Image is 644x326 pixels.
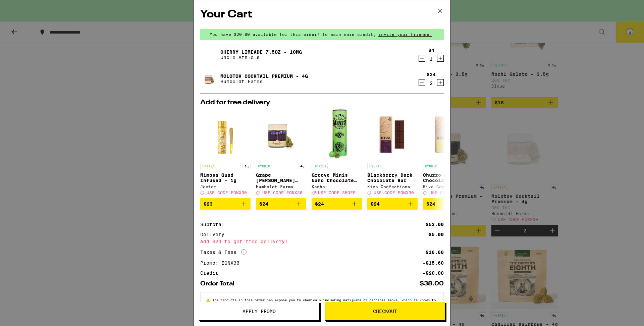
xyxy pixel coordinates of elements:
div: $52.00 [426,222,444,227]
span: Hi. Need any help? [4,5,48,10]
a: Open page for Blackberry Dark Chocolate Bar from Kiva Confections [367,109,418,198]
a: Open page for Groove Minis Nano Chocolate Bites from Kanha [312,109,362,198]
p: HYBRID [256,163,272,169]
div: $16.60 [426,250,444,255]
img: Kiva Confections - Churro Milk Chocolate Bar [423,109,473,160]
div: Subtotal [200,222,229,227]
span: $24 [426,201,435,207]
button: Increment [437,55,444,62]
span: $23 [204,201,213,207]
p: Uncle Arnie's [220,55,302,60]
div: Humboldt Farms [256,184,306,189]
span: $24 [371,201,380,207]
p: 4g [298,163,306,169]
button: Add to bag [256,198,306,210]
a: Molotov Cocktail Premium - 4g [220,73,308,79]
a: Open page for Churro Milk Chocolate Bar from Kiva Confections [423,109,473,198]
span: USE CODE EQNX30 [207,191,247,195]
div: Kanha [312,184,362,189]
img: Humboldt Farms - Grape Runtz Premium - 4g [256,109,306,160]
p: HYBRID [312,163,328,169]
p: Mimosa Quad Infused - 1g [200,172,251,183]
div: You have $20.00 available for this order! To earn more credit,invite your friends. [200,29,444,40]
div: $5.00 [429,232,444,237]
p: Churro Milk Chocolate Bar [423,172,473,183]
span: Apply Promo [243,309,276,314]
div: Kiva Confections [423,184,473,189]
span: USE CODE EQNX30 [262,191,303,195]
span: The products in this order can expose you to chemicals including marijuana or cannabis smoke, whi... [206,298,436,310]
button: Add to bag [200,198,251,210]
p: Grape [PERSON_NAME] Premium - 4g [256,172,306,183]
span: Checkout [373,309,397,314]
img: Cherry Limeade 7.5oz - 10mg [200,45,219,64]
button: Add to bag [423,198,473,210]
span: USE CODE EQNX30 [429,191,470,195]
div: Order Total [200,281,239,287]
img: Kiva Confections - Blackberry Dark Chocolate Bar [367,109,418,160]
span: invite your friends. [376,32,434,37]
div: $24 [427,72,436,77]
button: Add to bag [312,198,362,210]
p: Groove Minis Nano Chocolate Bites [312,172,362,183]
div: Promo: EQNX30 [200,261,244,265]
div: Credit [200,271,223,275]
img: Molotov Cocktail Premium - 4g [200,69,219,88]
span: $24 [259,201,268,207]
button: Checkout [325,302,445,321]
span: USE CODE EQNX30 [374,191,414,195]
a: Open page for Grape Runtz Premium - 4g from Humboldt Farms [256,109,306,198]
div: Jeeter [200,184,251,189]
div: -$20.00 [423,271,444,275]
span: $24 [315,201,324,207]
div: 1 [428,56,434,62]
span: ⚠️ [206,298,212,302]
img: Jeeter - Mimosa Quad Infused - 1g [200,109,251,160]
span: USE CODE 35OFF [318,191,356,195]
p: HYBRID [423,163,439,169]
a: Open page for Mimosa Quad Infused - 1g from Jeeter [200,109,251,198]
button: Apply Promo [199,302,319,321]
p: 1g [243,163,251,169]
p: HYBRID [367,163,383,169]
div: Taxes & Fees [200,249,247,255]
div: $38.00 [420,281,444,287]
button: Decrement [419,55,425,62]
div: Add $23 to get free delivery! [200,239,444,244]
div: -$15.60 [423,261,444,265]
span: You have $20.00 available for this order! To earn more credit, [210,32,376,37]
div: Kiva Confections [367,184,418,189]
a: Cherry Limeade 7.5oz - 10mg [220,49,302,55]
button: Increment [437,79,444,86]
p: Blackberry Dark Chocolate Bar [367,172,418,183]
div: Delivery [200,232,229,237]
p: Humboldt Farms [220,79,308,84]
h2: Your Cart [200,7,444,22]
button: Decrement [419,79,425,86]
img: Kanha - Groove Minis Nano Chocolate Bites [327,109,347,160]
div: $4 [428,48,434,53]
button: Add to bag [367,198,418,210]
div: 2 [427,80,436,86]
h2: Add for free delivery [200,99,444,106]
